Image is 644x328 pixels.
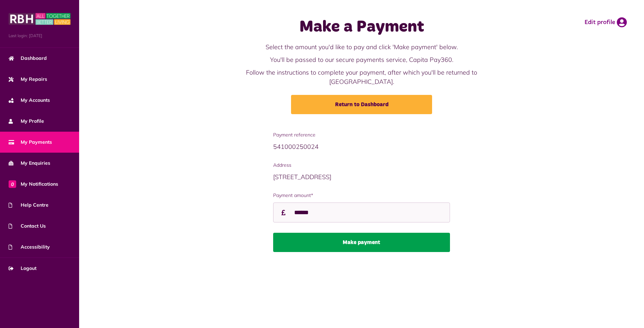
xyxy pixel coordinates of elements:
[9,222,46,230] span: Contact Us
[273,192,450,199] label: Payment amount*
[227,42,496,52] p: Select the amount you'd like to pay and click 'Make payment' below.
[9,201,49,209] span: Help Centre
[291,95,432,114] a: Return to Dashboard
[9,12,71,26] img: MyRBH
[9,265,36,272] span: Logout
[227,17,496,37] h1: Make a Payment
[227,68,496,86] p: Follow the instructions to complete your payment, after which you'll be returned to [GEOGRAPHIC_D...
[9,118,44,125] span: My Profile
[9,139,52,146] span: My Payments
[273,143,319,151] span: 541000250024
[584,17,627,28] a: Edit profile
[9,160,50,167] span: My Enquiries
[9,97,50,104] span: My Accounts
[9,181,58,188] span: My Notifications
[9,76,47,83] span: My Repairs
[9,55,47,62] span: Dashboard
[273,173,331,181] span: [STREET_ADDRESS]
[9,180,16,188] span: 0
[273,131,450,139] span: Payment reference
[273,233,450,252] button: Make payment
[9,243,50,251] span: Accessibility
[227,55,496,64] p: You'll be passed to our secure payments service, Capita Pay360.
[273,162,450,169] span: Address
[9,33,71,39] span: Last login: [DATE]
